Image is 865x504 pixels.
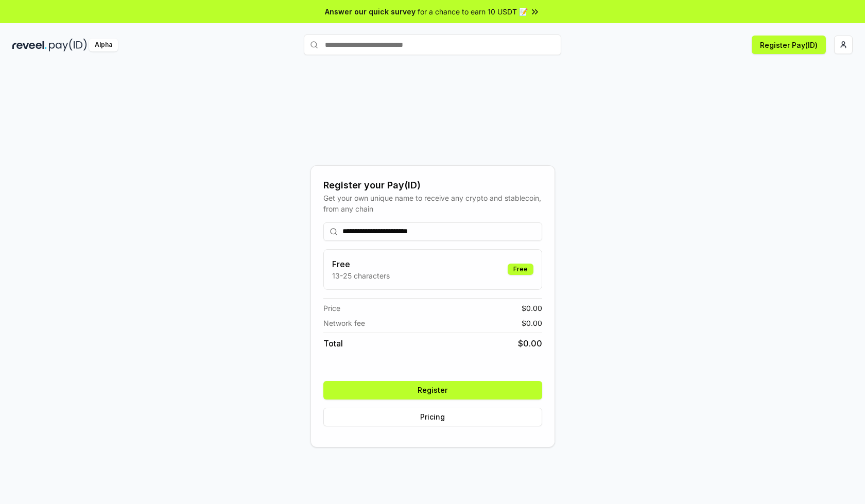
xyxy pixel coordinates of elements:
button: Pricing [323,408,542,426]
div: Alpha [89,39,118,51]
div: Register your Pay(ID) [323,178,542,193]
button: Register [323,381,542,399]
span: for a chance to earn 10 USDT 📝 [418,6,528,17]
span: $ 0.00 [522,303,542,314]
span: Network fee [323,318,365,328]
div: Get your own unique name to receive any crypto and stablecoin, from any chain [323,193,542,214]
img: pay_id [49,39,87,51]
span: Answer our quick survey [325,6,416,17]
button: Register Pay(ID) [752,36,826,54]
span: Total [323,337,343,350]
span: $ 0.00 [518,337,542,350]
img: reveel_dark [12,39,47,51]
span: Price [323,303,340,314]
p: 13-25 characters [332,270,390,281]
div: Free [508,264,533,275]
span: $ 0.00 [522,318,542,328]
h3: Free [332,258,390,270]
